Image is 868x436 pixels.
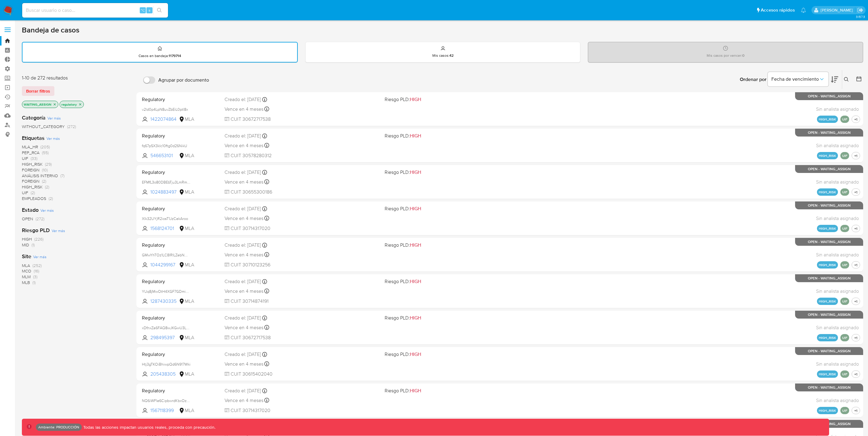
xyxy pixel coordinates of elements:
button: search-icon [153,6,166,15]
span: ⌥ [140,7,145,13]
p: leidy.martinez@mercadolibre.com.co [821,7,855,13]
p: Ambiente: PRODUCCIÓN [38,426,79,428]
span: s [149,7,150,13]
a: Notificaciones [801,8,806,13]
a: Salir [857,7,863,13]
p: Todas las acciones impactan usuarios reales, proceda con precaución. [82,424,215,430]
input: Buscar usuario o caso... [22,6,168,14]
span: Accesos rápidos [761,7,795,13]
